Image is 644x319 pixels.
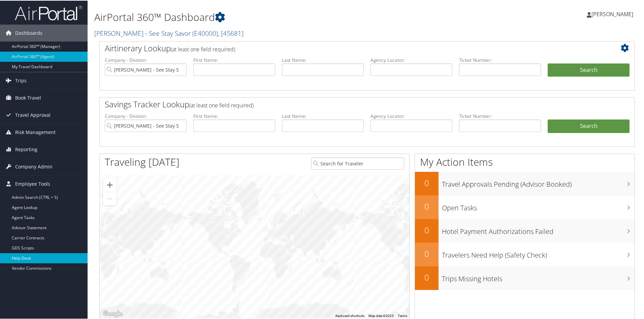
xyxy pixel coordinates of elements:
h3: Travel Approvals Pending (Advisor Booked) [442,176,635,188]
h2: 0 [415,200,439,212]
button: Search [548,63,630,76]
span: Company Admin [15,158,53,175]
a: 0Trips Missing Hotels [415,266,635,289]
a: [PERSON_NAME] [587,3,640,24]
h2: 0 [415,224,439,235]
label: Agency Locator: [371,112,452,119]
span: (at least one field required) [189,101,254,108]
h2: 0 [415,177,439,188]
h3: Hotel Payment Authorizations Failed [442,223,635,236]
label: Agency Locator: [371,56,452,63]
h1: AirPortal 360™ Dashboard [94,9,458,24]
span: [PERSON_NAME] [591,10,633,17]
label: Last Name: [282,112,364,119]
h3: Trips Missing Hotels [442,270,635,283]
button: Keyboard shortcuts [335,313,364,318]
a: 0Hotel Payment Authorizations Failed [415,218,635,242]
h2: Airtinerary Lookup [105,42,585,53]
h1: My Action Items [415,154,635,168]
span: , [ 45681 ] [218,28,244,37]
label: First Name: [193,56,275,63]
a: 0Travel Approvals Pending (Advisor Booked) [415,171,635,195]
h2: 0 [415,247,439,259]
a: 0Travelers Need Help (Safety Check) [415,242,635,266]
span: (at least one field required) [171,45,235,52]
h1: Traveling [DATE] [105,154,180,168]
label: Company - Division: [105,112,187,119]
input: Search for Traveler [311,157,404,169]
button: Zoom in [103,178,117,191]
a: Terms (opens in new tab) [398,313,407,317]
img: airportal-logo.png [15,4,82,20]
h2: Savings Tracker Lookup [105,98,585,109]
h3: Open Tasks [442,199,635,212]
span: Employee Tools [15,175,50,192]
a: [PERSON_NAME] - See Stay Savor [94,28,244,37]
span: Travel Approval [15,106,51,123]
label: Company - Division: [105,56,187,63]
label: Ticket Number: [459,56,541,63]
a: 0Open Tasks [415,195,635,218]
h2: 0 [415,271,439,283]
span: ( E40000 ) [192,28,218,37]
span: Reporting [15,140,37,157]
span: Trips [15,72,27,88]
span: Risk Management [15,123,56,140]
span: Map data ©2025 [368,313,394,317]
img: Google [101,309,124,318]
span: Dashboards [15,24,42,41]
span: Book Travel [15,89,41,106]
label: Last Name: [282,56,364,63]
label: Ticket Number: [459,112,541,119]
a: Open this area in Google Maps (opens a new window) [101,309,124,318]
label: First Name: [193,112,275,119]
h3: Travelers Need Help (Safety Check) [442,246,635,259]
input: search accounts [105,119,187,131]
a: Search [548,119,630,132]
button: Zoom out [103,191,117,205]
